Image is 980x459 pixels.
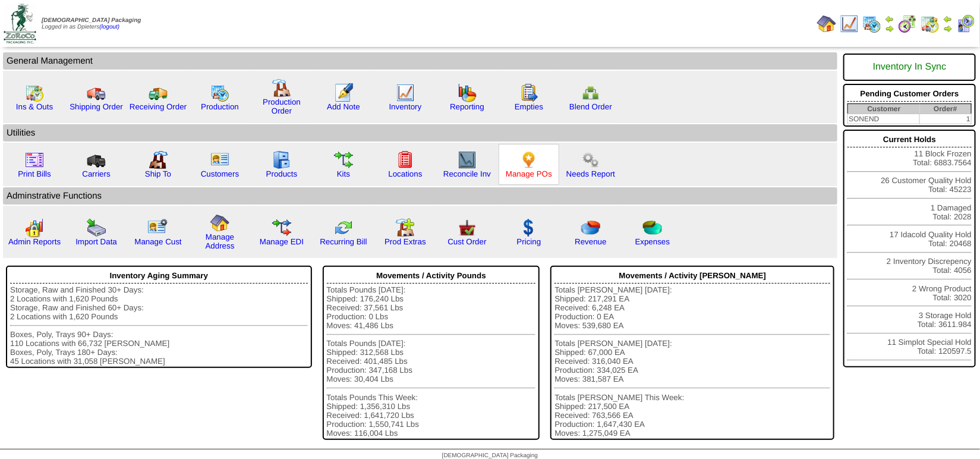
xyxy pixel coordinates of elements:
[581,150,600,169] img: workflow.png
[554,285,830,438] div: Totals [PERSON_NAME] [DATE]: Shipped: 217,291 EA Received: 6,248 EA Production: 0 EA Moves: 539,6...
[847,86,972,102] div: Pending Customer Orders
[396,218,415,237] img: prodextras.gif
[885,24,894,33] img: arrowright.gif
[3,124,837,142] td: Utilities
[334,150,353,169] img: workflow.gif
[134,237,181,246] a: Manage Cust
[566,169,615,178] a: Needs Report
[334,83,353,102] img: orders.gif
[149,150,168,169] img: factory2.gif
[210,213,229,232] img: home.gif
[10,268,308,284] div: Inventory Aging Summary
[506,169,552,178] a: Manage POs
[458,218,477,237] img: cust_order.png
[260,237,304,246] a: Manage EDI
[18,169,51,178] a: Print Bills
[42,17,141,24] span: [DEMOGRAPHIC_DATA] Packaging
[327,268,536,284] div: Movements / Activity Pounds
[443,169,491,178] a: Reconcile Inv
[82,169,110,178] a: Carriers
[458,83,477,102] img: graph.gif
[25,83,44,102] img: calendarinout.gif
[920,104,972,114] th: Order#
[885,14,894,24] img: arrowleft.gif
[575,237,606,246] a: Revenue
[87,218,106,237] img: import.gif
[337,169,350,178] a: Kits
[320,237,367,246] a: Recurring Bill
[327,285,536,438] div: Totals Pounds [DATE]: Shipped: 176,240 Lbs Received: 37,561 Lbs Production: 0 Lbs Moves: 41,486 L...
[25,218,44,237] img: graph2.png
[519,150,538,169] img: po.png
[396,83,415,102] img: line_graph.gif
[201,102,239,111] a: Production
[130,102,187,111] a: Receiving Order
[25,150,44,169] img: invoice2.gif
[519,218,538,237] img: dollar.gif
[848,114,920,124] td: SONEND
[442,452,538,459] span: [DEMOGRAPHIC_DATA] Packaging
[334,218,353,237] img: reconcile.gif
[147,218,169,237] img: managecust.png
[272,150,291,169] img: cabinet.gif
[848,104,920,114] th: Customer
[210,150,229,169] img: customers.gif
[201,169,239,178] a: Customers
[87,150,106,169] img: truck3.gif
[943,14,953,24] img: arrowleft.gif
[847,132,972,147] div: Current Holds
[149,83,168,102] img: truck2.gif
[554,268,830,284] div: Movements / Activity [PERSON_NAME]
[843,130,976,367] div: 11 Block Frozen Total: 6883.7564 26 Customer Quality Hold Total: 45223 1 Damaged Total: 2028 17 I...
[145,169,171,178] a: Ship To
[458,150,477,169] img: line_graph2.gif
[396,150,415,169] img: locations.gif
[3,52,837,70] td: General Management
[4,4,36,43] img: zoroco-logo-small.webp
[10,285,308,366] div: Storage, Raw and Finished 30+ Days: 2 Locations with 1,620 Pounds Storage, Raw and Finished 60+ D...
[385,237,426,246] a: Prod Extras
[8,237,61,246] a: Admin Reports
[517,237,541,246] a: Pricing
[266,169,298,178] a: Products
[206,232,235,250] a: Manage Address
[3,187,837,205] td: Adminstrative Functions
[943,24,953,33] img: arrowright.gif
[921,14,940,33] img: calendarinout.gif
[862,14,881,33] img: calendarprod.gif
[99,24,119,30] a: (logout)
[272,78,291,98] img: factory.gif
[272,218,291,237] img: edi.gif
[519,83,538,102] img: workorder.gif
[581,218,600,237] img: pie_chart.png
[42,17,141,30] span: Logged in as Dpieters
[898,14,917,33] img: calendarblend.gif
[16,102,53,111] a: Ins & Outs
[840,14,859,33] img: line_graph.gif
[210,83,229,102] img: calendarprod.gif
[920,114,972,124] td: 1
[569,102,612,111] a: Blend Order
[87,83,106,102] img: truck.gif
[389,102,422,111] a: Inventory
[956,14,975,33] img: calendarcustomer.gif
[327,102,360,111] a: Add Note
[450,102,484,111] a: Reporting
[817,14,836,33] img: home.gif
[75,237,117,246] a: Import Data
[263,98,301,115] a: Production Order
[581,83,600,102] img: network.png
[448,237,486,246] a: Cust Order
[515,102,543,111] a: Empties
[643,218,662,237] img: pie_chart2.png
[635,237,670,246] a: Expenses
[70,102,123,111] a: Shipping Order
[388,169,422,178] a: Locations
[847,56,972,78] div: Inventory In Sync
